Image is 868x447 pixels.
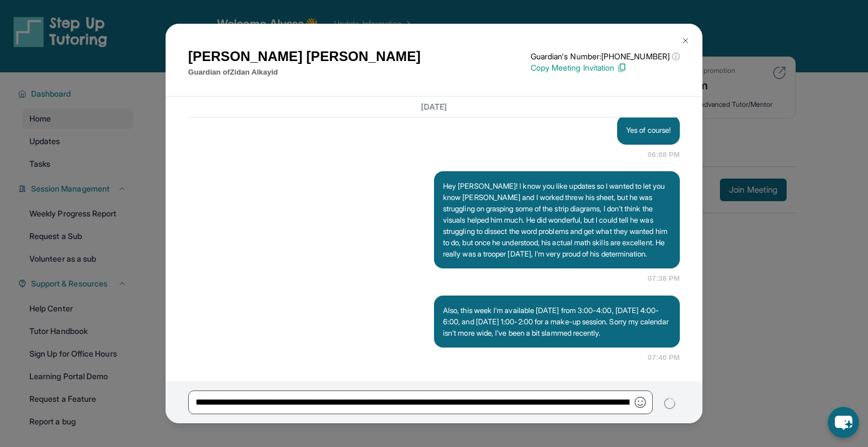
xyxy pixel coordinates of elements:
[681,36,690,45] img: Close Icon
[648,149,680,160] span: 06:08 PM
[531,51,680,62] p: Guardian's Number: [PHONE_NUMBER]
[672,51,680,62] span: ⓘ
[626,124,671,136] p: Yes of course!
[648,273,680,284] span: 07:36 PM
[828,407,859,438] button: chat-button
[648,352,680,363] span: 07:40 PM
[188,101,680,112] h3: [DATE]
[443,180,671,259] p: Hey [PERSON_NAME]! I know you like updates so I wanted to let you know [PERSON_NAME] and I worked...
[617,63,627,73] img: Copy Icon
[188,46,420,67] h1: [PERSON_NAME] [PERSON_NAME]
[635,397,646,408] img: Emoji
[531,62,680,73] p: Copy Meeting Invitation
[443,305,671,338] p: Also, this week I'm available [DATE] from 3:00-4:00, [DATE] 4:00-6:00, and [DATE] 1:00-2:00 for a...
[188,67,420,78] p: Guardian of Zidan Alkayid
